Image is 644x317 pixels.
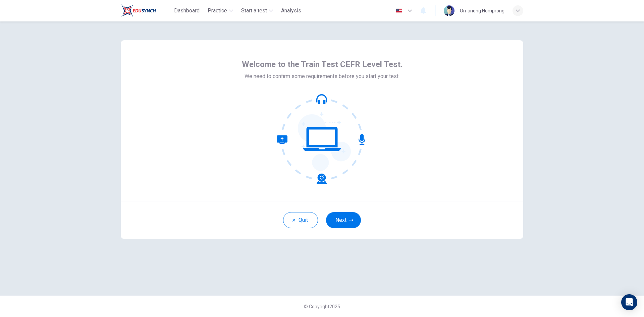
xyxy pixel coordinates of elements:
[444,5,454,16] img: Profile picture
[326,212,361,228] button: Next
[395,8,403,13] img: en
[208,7,227,15] span: Practice
[174,7,200,15] span: Dashboard
[621,294,637,310] div: Open Intercom Messenger
[304,304,340,309] span: © Copyright 2025
[245,72,399,80] span: We need to confirm some requirements before you start your test.
[242,59,402,70] span: Welcome to the Train Test CEFR Level Test.
[121,4,171,17] a: Train Test logo
[121,4,156,17] img: Train Test logo
[278,5,304,17] button: Analysis
[281,7,301,15] span: Analysis
[238,5,276,17] button: Start a test
[283,212,318,228] button: Quit
[171,5,202,17] button: Dashboard
[241,7,267,15] span: Start a test
[460,7,504,15] div: On-anong Homprong
[205,5,236,17] button: Practice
